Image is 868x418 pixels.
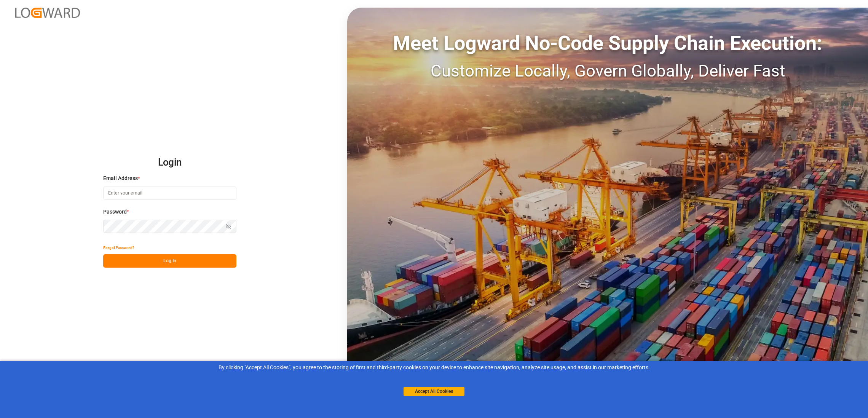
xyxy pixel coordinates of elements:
span: Password [103,208,127,216]
button: Forgot Password? [103,241,134,254]
input: Enter your email [103,187,236,200]
h2: Login [103,150,236,175]
div: Meet Logward No-Code Supply Chain Execution: [347,29,868,58]
div: By clicking "Accept All Cookies”, you agree to the storing of first and third-party cookies on yo... [5,364,863,372]
img: Logward_new_orange.png [15,8,80,18]
button: Accept All Cookies [404,387,464,396]
div: Customize Locally, Govern Globally, Deliver Fast [347,58,868,83]
span: Email Address [103,174,138,182]
button: Log In [103,254,236,268]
